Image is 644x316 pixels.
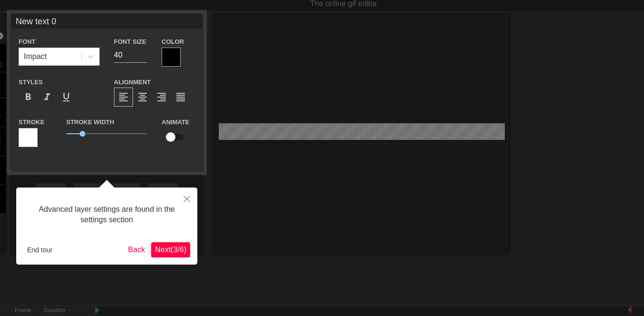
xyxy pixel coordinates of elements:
button: Back [124,242,149,257]
div: Advanced layer settings are found in the settings section [23,195,190,235]
button: Close [176,188,197,209]
button: Next [151,242,190,257]
button: End tour [23,243,56,257]
span: Next ( 3 / 6 ) [155,246,186,254]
